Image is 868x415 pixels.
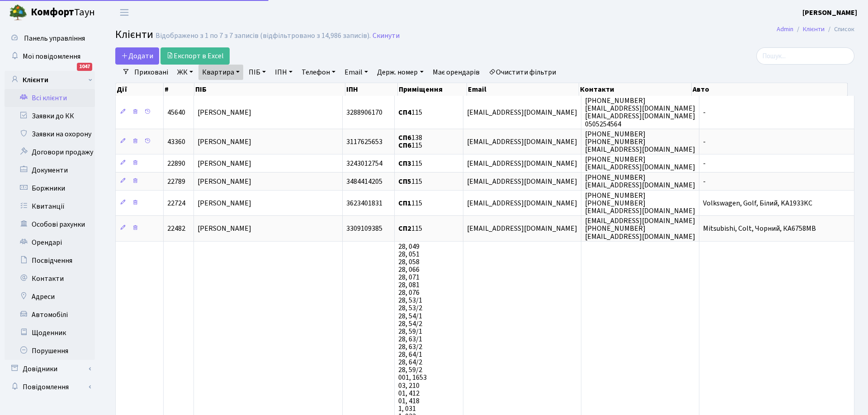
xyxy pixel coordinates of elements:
span: 115 [398,198,422,208]
span: 43360 [167,137,185,147]
a: Довідники [5,360,95,378]
div: Відображено з 1 по 7 з 7 записів (відфільтровано з 14,986 записів). [156,32,371,40]
span: [EMAIL_ADDRESS][DOMAIN_NAME] [467,177,577,187]
a: Експорт в Excel [160,47,230,65]
span: [EMAIL_ADDRESS][DOMAIN_NAME] [467,107,577,117]
span: [PHONE_NUMBER] [PHONE_NUMBER] [EMAIL_ADDRESS][DOMAIN_NAME] [585,191,695,216]
a: Всі клієнти [5,89,95,107]
span: 3309109385 [346,224,382,234]
span: Клієнти [115,27,153,42]
span: 22482 [167,224,185,234]
span: 3117625653 [346,137,382,147]
a: Держ. номер [373,65,427,80]
span: 22890 [167,159,185,168]
a: Клієнти [5,71,95,89]
img: logo.png [9,4,27,22]
th: Приміщення [398,83,467,96]
span: 3288906170 [346,107,382,117]
span: 115 [398,224,422,234]
span: 115 [398,107,422,117]
a: Очистити фільтри [485,65,560,80]
a: Посвідчення [5,252,95,270]
span: [EMAIL_ADDRESS][DOMAIN_NAME] [467,159,577,168]
span: Додати [121,51,153,61]
span: 45640 [167,107,185,117]
a: Заявки на охорону [5,125,95,143]
a: Email [341,65,372,80]
span: Volkswagen, Golf, Білий, KA1933KC [703,198,812,208]
span: [PHONE_NUMBER] [EMAIL_ADDRESS][DOMAIN_NAME] [585,173,695,190]
span: [EMAIL_ADDRESS][DOMAIN_NAME] [467,224,577,234]
div: 1047 [77,63,92,71]
span: - [703,107,706,117]
span: 3243012754 [346,159,382,168]
span: Мої повідомлення [23,51,80,61]
th: Контакти [579,83,692,96]
a: Повідомлення [5,378,95,396]
a: Телефон [298,65,339,80]
a: [PERSON_NAME] [802,7,857,18]
span: 115 [398,159,422,168]
span: [EMAIL_ADDRESS][DOMAIN_NAME] [467,198,577,208]
span: [PHONE_NUMBER] [PHONE_NUMBER] [EMAIL_ADDRESS][DOMAIN_NAME] [585,129,695,154]
span: 3623401831 [346,198,382,208]
b: СП3 [398,159,411,168]
a: Боржники [5,179,95,197]
span: [EMAIL_ADDRESS][DOMAIN_NAME] [467,137,577,147]
span: [PHONE_NUMBER] [EMAIL_ADDRESS][DOMAIN_NAME] [585,154,695,172]
th: Email [467,83,580,96]
b: СП1 [398,198,411,208]
a: Заявки до КК [5,107,95,125]
a: Має орендарів [429,65,483,80]
input: Пошук... [756,47,854,65]
b: СП6 [398,133,411,143]
th: Авто [692,83,848,96]
a: Клієнти [803,24,825,34]
button: Переключити навігацію [113,5,136,20]
a: Контакти [5,270,95,288]
b: СП4 [398,107,411,117]
li: Список [825,24,854,34]
span: 138 115 [398,133,422,150]
span: [EMAIL_ADDRESS][DOMAIN_NAME] [PHONE_NUMBER] [EMAIL_ADDRESS][DOMAIN_NAME] [585,216,695,241]
span: 22724 [167,198,185,208]
a: Порушення [5,342,95,360]
a: Мої повідомлення1047 [5,47,95,65]
a: Admin [777,24,793,34]
span: [PERSON_NAME] [198,198,251,208]
a: Додати [115,47,159,65]
span: 22789 [167,177,185,187]
span: [PERSON_NAME] [198,177,251,187]
th: # [164,83,195,96]
span: [PERSON_NAME] [198,107,251,117]
a: ЖК [174,65,197,80]
span: [PERSON_NAME] [198,224,251,234]
span: [PHONE_NUMBER] [EMAIL_ADDRESS][DOMAIN_NAME] [EMAIL_ADDRESS][DOMAIN_NAME] 0505254564 [585,96,695,129]
a: Панель управління [5,29,95,47]
a: Скинути [373,32,400,40]
span: - [703,177,706,187]
span: Mitsubishi, Colt, Чорний, КА6758МВ [703,224,816,234]
a: Договори продажу [5,143,95,161]
span: 3484414205 [346,177,382,187]
span: Панель управління [24,33,85,43]
th: ПІБ [194,83,345,96]
b: СП5 [398,177,411,187]
a: Особові рахунки [5,215,95,233]
span: Таун [31,5,95,20]
a: Адреси [5,288,95,306]
a: Автомобілі [5,306,95,324]
nav: breadcrumb [763,20,868,39]
b: СП2 [398,224,411,234]
a: Щоденник [5,324,95,342]
th: ІПН [345,83,398,96]
b: [PERSON_NAME] [802,8,857,18]
b: СП6 [398,140,411,150]
span: [PERSON_NAME] [198,159,251,168]
th: Дії [116,83,164,96]
a: Квитанції [5,197,95,215]
span: - [703,159,706,168]
a: ІПН [271,65,296,80]
b: Комфорт [31,5,74,19]
a: Документи [5,161,95,179]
